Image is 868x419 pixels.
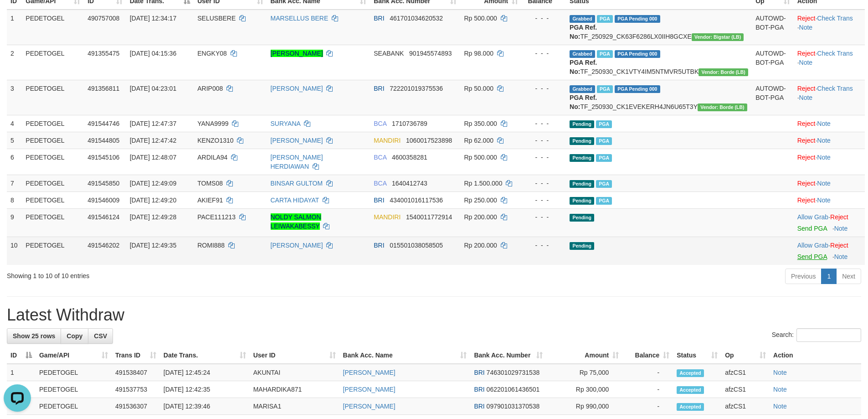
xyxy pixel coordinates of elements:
[570,154,594,162] span: Pending
[615,85,660,93] span: PGA Pending
[67,332,82,340] span: Copy
[87,154,119,161] span: 491545106
[343,386,395,393] a: [PERSON_NAME]
[464,120,497,127] span: Rp 350.000
[770,347,861,364] th: Action
[622,398,673,415] td: -
[773,403,787,410] a: Note
[566,10,752,45] td: TF_250929_CK63F6286LX0IIH8GCXE
[7,208,22,237] td: 9
[464,180,502,187] span: Rp 1.500.000
[271,85,323,92] a: [PERSON_NAME]
[525,212,562,222] div: - - -
[474,369,484,376] span: BRI
[596,154,612,162] span: Marked by afzCS1
[797,15,816,22] a: Reject
[197,154,227,161] span: ARDILA94
[797,154,816,161] a: Reject
[271,197,319,204] a: CARTA HIDAYAT
[374,120,386,127] span: BCA
[130,154,176,161] span: [DATE] 12:48:07
[470,347,546,364] th: Bank Acc. Number: activate to sort column ascending
[464,197,497,204] span: Rp 250.000
[406,137,452,144] span: Copy 1060017523898 to clipboard
[799,59,813,66] a: Note
[752,45,794,80] td: AUTOWD-BOT-PGA
[4,4,31,31] button: Open LiveChat chat widget
[7,115,22,132] td: 4
[474,386,484,393] span: BRI
[130,85,176,92] span: [DATE] 04:23:01
[794,80,865,115] td: · ·
[597,85,613,93] span: Marked by afzCS1
[374,197,384,204] span: BRI
[374,50,404,57] span: SEABANK
[374,15,384,22] span: BRI
[799,94,813,101] a: Note
[721,347,770,364] th: Op: activate to sort column ascending
[250,364,339,381] td: AKUNTAI
[464,50,493,57] span: Rp 98.000
[197,15,236,22] span: SELUSBERE
[817,197,831,204] a: Note
[794,175,865,191] td: ·
[374,180,386,187] span: BCA
[112,347,160,364] th: Trans ID: activate to sort column ascending
[250,347,339,364] th: User ID: activate to sort column ascending
[22,208,84,237] td: PEDETOGEL
[7,306,861,324] h1: Latest Withdraw
[830,213,848,221] a: Reject
[596,120,612,128] span: Marked by afzCS1
[596,197,612,205] span: Marked by afzCS1
[817,154,831,161] a: Note
[392,154,427,161] span: Copy 4600358281 to clipboard
[130,213,176,221] span: [DATE] 12:49:28
[36,381,112,398] td: PEDETOGEL
[570,214,594,222] span: Pending
[271,120,301,127] a: SURYANA
[525,119,562,128] div: - - -
[817,180,831,187] a: Note
[374,242,384,249] span: BRI
[406,213,452,221] span: Copy 1540011772914 to clipboard
[87,197,119,204] span: 491546009
[546,381,622,398] td: Rp 300,000
[785,269,822,284] a: Previous
[197,197,223,204] span: AKIEF91
[160,364,250,381] td: [DATE] 12:45:24
[36,398,112,415] td: PEDETOGEL
[794,45,865,80] td: · ·
[390,242,443,249] span: Copy 015501038058505 to clipboard
[130,197,176,204] span: [DATE] 12:49:20
[570,120,594,128] span: Pending
[566,80,752,115] td: TF_250930_CK1EVEKERH4JN6U65T3Y
[797,213,828,221] a: Allow Grab
[271,180,323,187] a: BINSAR GULTOM
[677,386,704,394] span: Accepted
[22,115,84,132] td: PEDETOGEL
[570,85,595,93] span: Grabbed
[773,369,787,376] a: Note
[271,137,323,144] a: [PERSON_NAME]
[596,180,612,188] span: Marked by afzCS1
[409,50,452,57] span: Copy 901945574893 to clipboard
[797,213,830,221] span: ·
[22,149,84,175] td: PEDETOGEL
[525,49,562,58] div: - - -
[36,347,112,364] th: Game/API: activate to sort column ascending
[817,137,831,144] a: Note
[160,381,250,398] td: [DATE] 12:42:35
[794,115,865,132] td: ·
[464,85,493,92] span: Rp 50.000
[374,213,401,221] span: MANDIRI
[271,154,323,170] a: [PERSON_NAME] HERDIAWAN
[271,15,329,22] a: MARSELLUS BERE
[721,381,770,398] td: afzCS1
[271,50,323,57] a: [PERSON_NAME]
[834,225,848,232] a: Note
[392,120,427,127] span: Copy 1710736789 to clipboard
[22,237,84,265] td: PEDETOGEL
[112,381,160,398] td: 491537753
[834,253,848,260] a: Note
[836,269,861,284] a: Next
